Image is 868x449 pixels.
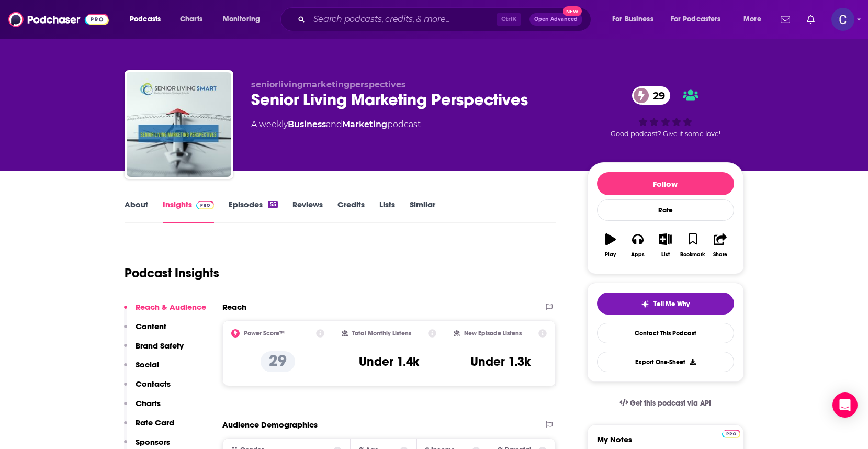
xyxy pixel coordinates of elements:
[136,379,171,389] p: Contacts
[464,330,522,337] h2: New Episode Listens
[130,12,161,27] span: Podcasts
[632,86,670,105] a: 29
[222,420,318,430] h2: Audience Demographics
[831,8,854,31] img: User Profile
[136,398,161,408] p: Charts
[290,7,601,31] div: Search podcasts, credits, & more...
[136,437,170,447] p: Sponsors
[832,392,858,418] div: Open Intercom Messenger
[244,330,285,337] h2: Power Score™
[229,199,277,223] a: Episodes55
[223,12,260,27] span: Monitoring
[563,6,582,16] span: New
[661,252,670,258] div: List
[611,130,720,138] span: Good podcast? Give it some love!
[379,199,395,223] a: Lists
[337,199,365,223] a: Credits
[251,80,406,89] span: seniorlivingmarketingperspectives
[173,11,209,28] a: Charts
[216,11,274,28] button: open menu
[124,379,171,398] button: Contacts
[605,11,667,28] button: open menu
[196,201,215,209] img: Podchaser Pro
[352,330,411,337] h2: Total Monthly Listens
[630,399,711,408] span: Get this podcast via API
[136,418,174,428] p: Rate Card
[651,227,679,264] button: List
[597,227,624,264] button: Play
[136,341,184,351] p: Brand Safety
[722,428,740,438] a: Pro website
[268,201,277,208] div: 55
[261,351,295,372] p: 29
[803,10,819,28] a: Show notifications dropdown
[8,9,109,29] img: Podchaser - Follow, Share and Rate Podcasts
[743,12,761,27] span: More
[624,227,651,264] button: Apps
[136,302,206,312] p: Reach & Audience
[680,252,705,258] div: Bookmark
[125,199,148,223] a: About
[534,17,578,22] span: Open Advanced
[124,321,166,341] button: Content
[124,398,161,418] button: Charts
[529,13,582,26] button: Open AdvancedNew
[136,360,159,369] p: Social
[288,119,326,129] a: Business
[597,199,734,221] div: Rate
[124,302,206,321] button: Reach & Audience
[124,360,159,379] button: Social
[326,119,342,129] span: and
[831,8,854,31] span: Logged in as publicityxxtina
[631,252,645,258] div: Apps
[222,302,246,312] h2: Reach
[653,300,690,308] span: Tell Me Why
[180,12,202,27] span: Charts
[163,199,215,223] a: InsightsPodchaser Pro
[136,321,166,331] p: Content
[410,199,435,223] a: Similar
[706,227,734,264] button: Share
[124,341,184,360] button: Brand Safety
[597,352,734,372] button: Export One-Sheet
[612,12,653,27] span: For Business
[597,293,734,315] button: tell me why sparkleTell Me Why
[342,119,387,129] a: Marketing
[597,172,734,195] button: Follow
[125,265,219,281] h1: Podcast Insights
[679,227,706,264] button: Bookmark
[359,354,419,369] h3: Under 1.4k
[713,252,727,258] div: Share
[470,354,531,369] h3: Under 1.3k
[831,8,854,31] button: Show profile menu
[642,86,670,105] span: 29
[671,12,721,27] span: For Podcasters
[722,430,740,438] img: Podchaser Pro
[122,11,174,28] button: open menu
[611,390,720,416] a: Get this podcast via API
[641,300,649,308] img: tell me why sparkle
[736,11,774,28] button: open menu
[124,418,174,437] button: Rate Card
[776,10,794,28] a: Show notifications dropdown
[597,323,734,343] a: Contact This Podcast
[292,199,323,223] a: Reviews
[664,11,736,28] button: open menu
[251,118,421,131] div: A weekly podcast
[127,72,231,177] img: Senior Living Marketing Perspectives
[587,80,744,144] div: 29Good podcast? Give it some love!
[309,11,497,28] input: Search podcasts, credits, & more...
[605,252,616,258] div: Play
[497,13,521,26] span: Ctrl K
